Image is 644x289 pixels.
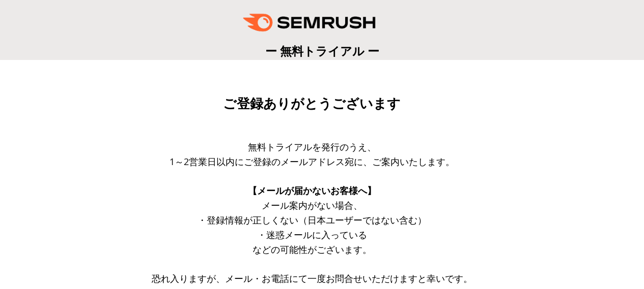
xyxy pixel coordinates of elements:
[248,141,376,153] span: 無料トライアルを発行のうえ、
[248,184,376,197] span: 【メールが届かないお客様へ】
[152,272,472,284] span: 恐れ入りますが、メール・お電話にて一度お問合せいただけますと幸いです。
[223,96,401,111] span: ご登録ありがとうございます
[257,229,367,241] span: ・迷惑メールに入っている
[198,214,427,226] span: ・登録情報が正しくない（日本ユーザーではない含む）
[170,155,455,168] span: 1～2営業日以内にご登録のメールアドレス宛に、ご案内いたします。
[265,43,379,59] span: ー 無料トライアル ー
[262,199,362,211] span: メール案内がない場合、
[253,243,372,255] span: などの可能性がございます。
